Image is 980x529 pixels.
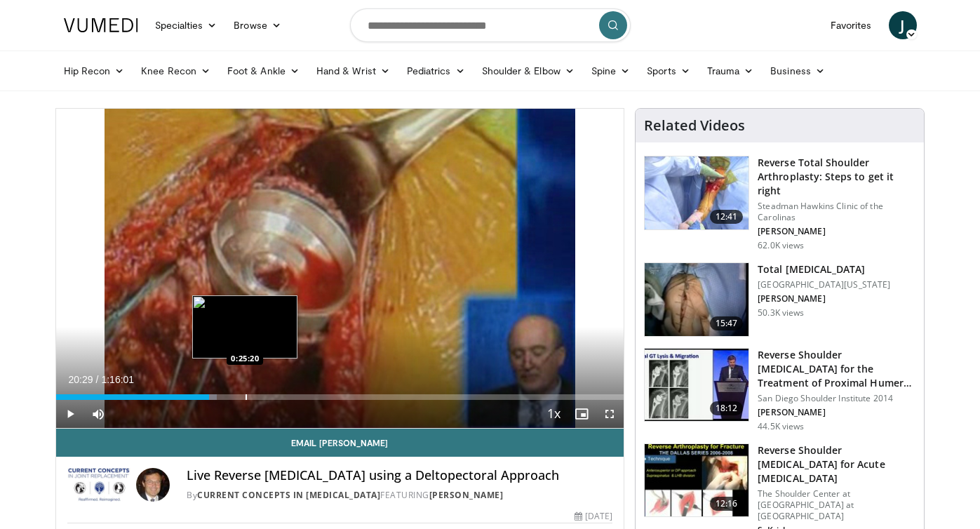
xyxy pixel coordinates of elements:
p: 50.3K views [758,307,804,319]
p: Steadman Hawkins Clinic of the Carolinas [758,201,915,223]
img: image.jpeg [192,295,297,359]
button: Mute [84,400,112,428]
a: Shoulder & Elbow [474,57,583,85]
a: Spine [583,57,638,85]
a: 18:12 Reverse Shoulder [MEDICAL_DATA] for the Treatment of Proximal Humeral … San Diego Shoulder ... [644,348,915,432]
div: [DATE] [575,510,612,523]
button: Fullscreen [596,400,624,428]
p: [PERSON_NAME] [758,407,915,418]
p: The Shoulder Center at [GEOGRAPHIC_DATA] at [GEOGRAPHIC_DATA] [758,488,915,522]
video-js: Video Player [56,109,624,429]
img: butch_reverse_arthroplasty_3.png.150x105_q85_crop-smart_upscale.jpg [645,444,749,517]
h3: Reverse Shoulder [MEDICAL_DATA] for the Treatment of Proximal Humeral … [758,348,915,390]
a: Foot & Ankle [219,57,308,85]
span: / [96,374,99,385]
h4: Live Reverse [MEDICAL_DATA] using a Deltopectoral Approach [187,468,612,483]
div: By FEATURING [187,489,612,502]
a: Pediatrics [398,57,474,85]
span: 12:16 [710,497,744,511]
a: Business [762,57,833,85]
span: 20:29 [69,374,93,385]
a: 15:47 Total [MEDICAL_DATA] [GEOGRAPHIC_DATA][US_STATE] [PERSON_NAME] 50.3K views [644,262,915,337]
a: Favorites [822,11,880,39]
button: Play [56,400,84,428]
span: 18:12 [710,401,744,415]
h4: Related Videos [644,117,745,134]
span: 12:41 [710,210,744,224]
img: Q2xRg7exoPLTwO8X4xMDoxOjA4MTsiGN.150x105_q85_crop-smart_upscale.jpg [645,349,749,422]
button: Playback Rate [539,400,568,428]
input: Search topics, interventions [350,8,631,42]
a: [PERSON_NAME] [429,489,504,501]
a: 12:41 Reverse Total Shoulder Arthroplasty: Steps to get it right Steadman Hawkins Clinic of the C... [644,156,915,251]
a: Knee Recon [133,57,219,85]
p: [GEOGRAPHIC_DATA][US_STATE] [758,279,890,290]
a: J [889,11,917,39]
img: Current Concepts in Joint Replacement [67,468,131,502]
h3: Reverse Total Shoulder Arthroplasty: Steps to get it right [758,156,915,198]
a: Hand & Wrist [308,57,398,85]
h3: Total [MEDICAL_DATA] [758,262,890,276]
img: 38826_0000_3.png.150x105_q85_crop-smart_upscale.jpg [645,263,749,336]
img: VuMedi Logo [64,18,138,32]
a: Sports [638,57,699,85]
a: Trauma [699,57,763,85]
button: Enable picture-in-picture mode [568,400,596,428]
p: [PERSON_NAME] [758,293,890,304]
span: 1:16:01 [101,374,134,385]
div: Progress Bar [56,394,624,400]
a: Current Concepts in [MEDICAL_DATA] [197,489,380,501]
p: 44.5K views [758,421,804,432]
a: Hip Recon [55,57,133,85]
p: 62.0K views [758,240,804,251]
span: 15:47 [710,316,744,330]
h3: Reverse Shoulder [MEDICAL_DATA] for Acute [MEDICAL_DATA] [758,443,915,486]
p: [PERSON_NAME] [758,226,915,237]
a: Specialties [147,11,226,39]
img: Avatar [136,468,170,502]
p: San Diego Shoulder Institute 2014 [758,393,915,404]
img: 326034_0000_1.png.150x105_q85_crop-smart_upscale.jpg [645,156,749,229]
a: Browse [225,11,290,39]
a: Email [PERSON_NAME] [56,429,624,457]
